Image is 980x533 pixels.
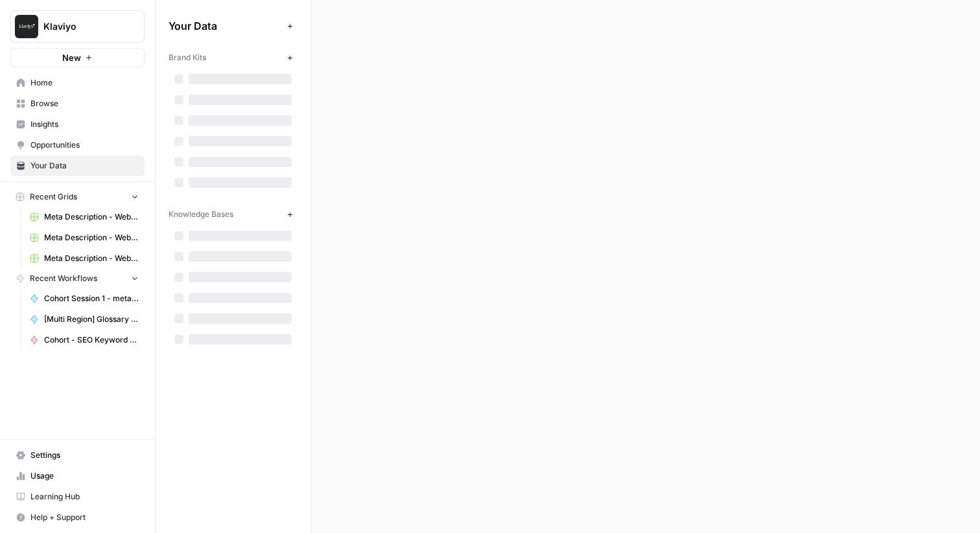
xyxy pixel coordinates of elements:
a: Meta Description - Web Page Grid (1) [24,227,145,248]
a: Settings [10,445,145,466]
span: Home [30,77,139,89]
a: Meta Description - Web Page Grid [24,248,145,269]
button: Recent Workflows [10,269,145,288]
button: Workspace: Klaviyo [10,10,145,43]
span: Cohort Session 1 - meta description - KLM [44,293,139,304]
a: [Multi Region] Glossary Page [24,309,145,330]
span: Meta Description - Web Page Grid (1) [44,232,139,244]
span: Settings [30,449,139,461]
span: Learning Hub [30,491,139,503]
span: Recent Workflows [30,273,97,284]
a: Home [10,73,145,93]
span: Your Data [30,160,139,172]
span: Brand Kits [169,52,206,63]
a: Cohort - SEO Keyword Research ([PERSON_NAME]) [24,330,145,350]
span: Klaviyo [43,20,122,33]
span: Help + Support [30,512,139,523]
span: Recent Grids [30,191,77,203]
button: Recent Grids [10,187,145,207]
span: Knowledge Bases [169,209,233,220]
a: Opportunities [10,135,145,155]
a: Meta Description - Web Page Grid (2) [24,207,145,227]
a: Your Data [10,155,145,176]
span: Opportunities [30,139,139,151]
span: Meta Description - Web Page Grid (2) [44,211,139,223]
a: Cohort Session 1 - meta description - KLM [24,288,145,309]
span: New [62,51,81,64]
span: [Multi Region] Glossary Page [44,313,139,325]
a: Usage [10,466,145,486]
button: New [10,48,145,67]
a: Insights [10,114,145,135]
span: Meta Description - Web Page Grid [44,253,139,264]
img: Klaviyo Logo [15,15,38,38]
span: Browse [30,98,139,109]
span: Cohort - SEO Keyword Research ([PERSON_NAME]) [44,334,139,346]
a: Browse [10,93,145,114]
a: Learning Hub [10,486,145,507]
span: Usage [30,470,139,482]
button: Help + Support [10,507,145,528]
span: Insights [30,119,139,130]
span: Your Data [169,18,282,34]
